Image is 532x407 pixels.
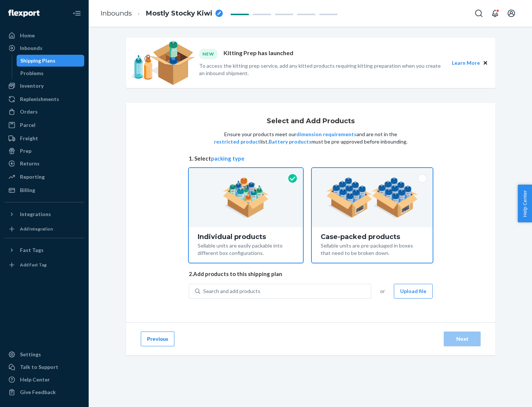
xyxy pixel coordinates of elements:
a: Replenishments [4,93,84,105]
button: Integrations [4,208,84,220]
div: Next [450,335,474,343]
div: Fast Tags [20,246,44,254]
button: dimension requirements [296,131,357,138]
button: packing type [211,155,245,162]
div: Case-packed products [321,233,424,240]
img: Flexport logo [8,10,40,17]
div: Orders [20,108,38,115]
div: Inbounds [20,44,42,52]
a: Inventory [4,80,84,92]
button: Previous [141,332,174,346]
button: restricted product [214,138,260,145]
a: Parcel [4,119,84,131]
div: Parcel [20,121,35,129]
button: Close Navigation [69,6,84,21]
a: Inbounds [4,42,84,54]
div: Search and add products [203,287,260,295]
a: Talk to Support [4,361,84,373]
a: Problems [17,67,85,79]
button: Close [481,59,490,67]
p: Ensure your products meet our and are not in the list. must be pre-approved before inbounding. [213,131,408,145]
div: Returns [20,160,40,167]
div: Individual products [198,233,294,240]
div: Reporting [20,173,45,181]
div: Prep [20,147,31,155]
a: Add Integration [4,223,84,235]
button: Upload file [394,284,433,299]
ol: breadcrumbs [95,3,229,24]
a: Inbounds [100,9,132,17]
a: Help Center [4,374,84,386]
span: 2. Add products to this shipping plan [189,270,433,278]
div: Freight [20,135,38,142]
button: Fast Tags [4,244,84,256]
div: Sellable units are pre-packaged in boxes that need to be broken down. [321,240,424,257]
button: Battery products [269,138,311,145]
button: Give Feedback [4,386,84,398]
a: Settings [4,349,84,360]
button: Open notifications [488,6,502,21]
p: Kitting Prep has launched [224,49,293,59]
a: Home [4,30,84,41]
div: Home [20,32,35,39]
a: Returns [4,158,84,169]
div: Add Integration [20,226,53,232]
a: Freight [4,132,84,144]
div: Shipping Plans [20,57,55,64]
button: Learn More [452,59,480,67]
p: To access the kitting prep service, add any kitted products requiring kitting preparation when yo... [199,62,445,77]
div: Integrations [20,211,51,218]
a: Add Fast Tag [4,259,84,271]
div: Talk to Support [20,363,58,371]
div: Problems [20,70,44,77]
img: individual-pack.facf35554cb0f1810c75b2bd6df2d64e.png [223,177,269,218]
div: Give Feedback [20,388,56,396]
span: 1. Select [189,155,433,162]
a: Prep [4,145,84,157]
img: case-pack.59cecea509d18c883b923b81aeac6d0b.png [326,177,418,218]
div: Help Center [20,376,50,383]
span: or [380,287,385,295]
div: Settings [20,351,41,358]
a: Reporting [4,171,84,183]
a: Billing [4,184,84,196]
button: Next [444,332,481,346]
h1: Select and Add Products [267,118,355,125]
a: Shipping Plans [17,55,85,67]
div: Inventory [20,82,44,90]
span: Mostly Stocky Kiwi [146,9,212,18]
div: NEW [199,49,218,59]
div: Sellable units are easily packable into different box configurations. [198,240,294,257]
button: Help Center [518,185,532,222]
a: Orders [4,106,84,118]
button: Open account menu [504,6,519,21]
div: Add Fast Tag [20,262,47,268]
button: Open Search Box [471,6,486,21]
div: Replenishments [20,95,59,103]
div: Billing [20,186,35,194]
